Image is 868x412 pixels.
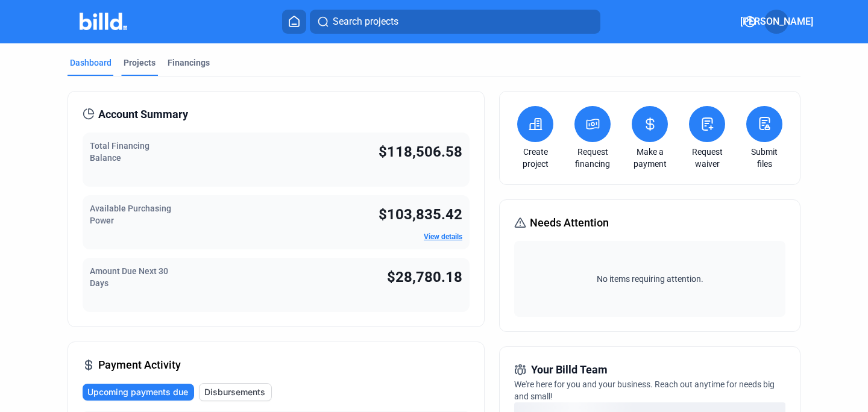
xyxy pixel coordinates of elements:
[80,13,127,30] img: Billd Company Logo
[87,386,188,398] span: Upcoming payments due
[743,146,785,170] a: Submit files
[310,10,600,34] button: Search projects
[90,141,149,163] span: Total Financing Balance
[83,384,194,401] button: Upcoming payments due
[530,214,609,231] span: Needs Attention
[98,357,181,373] span: Payment Activity
[686,146,728,170] a: Request waiver
[168,57,210,69] div: Financings
[90,204,171,225] span: Available Purchasing Power
[333,14,398,29] span: Search projects
[204,386,265,398] span: Disbursements
[70,57,112,69] div: Dashboard
[90,266,168,288] span: Amount Due Next 30 Days
[199,383,272,401] button: Disbursements
[764,10,788,34] button: [PERSON_NAME]
[514,379,775,401] span: We're here for you and your business. Reach out anytime for needs big and small!
[98,106,188,123] span: Account Summary
[531,361,608,378] span: Your Billd Team
[514,146,556,170] a: Create project
[629,146,671,170] a: Make a payment
[571,146,614,170] a: Request financing
[519,273,781,285] span: No items requiring attention.
[124,57,156,69] div: Projects
[424,233,462,241] a: View details
[379,206,462,223] span: $103,835.42
[740,14,813,29] span: [PERSON_NAME]
[379,143,462,160] span: $118,506.58
[387,269,462,286] span: $28,780.18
